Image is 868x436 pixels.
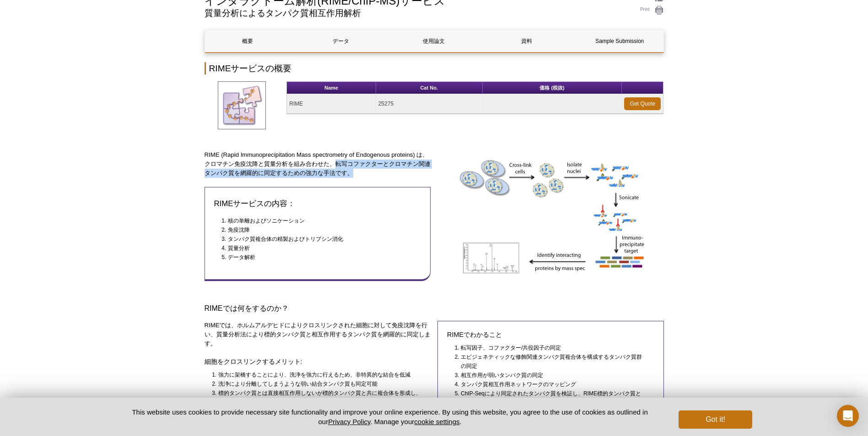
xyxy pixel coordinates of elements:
[218,370,423,379] li: 強力に架橋することにより、洗浄を強力に行えるため、非特異的な結合を低減
[228,244,413,253] li: 質量分析
[461,389,646,407] li: ChIP-Seqにより同定されたタンパク質を検証し、RIME標的タンパク質と相互作用する因子のゲノム上のマッピング
[205,150,431,178] p: RIME (Rapid Immunoprecipitation Mass spectrometry of Endogenous proteins) は、クロマチン免疫沈降と質量分析を組み合わせた...
[414,418,459,425] button: cookie settings
[205,30,291,52] a: 概要
[116,407,664,426] p: This website uses cookies to provide necessary site functionality and improve your online experie...
[287,82,376,94] th: Name
[376,82,483,94] th: Cat No.
[461,380,646,389] li: タンパク質相互作用ネットワークのマッピング
[461,371,646,380] li: 相互作用が弱いタンパク質の同定
[205,357,431,366] h4: 細胞をクロスリンクするメリット:
[228,216,413,225] li: 核の単離およびソニケーション
[228,234,413,244] li: タンパク質複合体の精製およびトリプシン消化
[461,343,646,352] li: 転写因子、コファクター/共役因子の同定
[205,303,664,314] h3: RIMEでは何をするのか？
[298,30,384,52] a: データ
[447,330,654,339] h4: RIMEでわかること
[218,379,423,388] li: 洗浄により分離してしまうような弱い結合タンパク質も同定可能
[376,94,483,114] td: 25275
[214,198,421,209] h3: RIMEサービスの内容：
[453,150,648,287] img: RIME Method
[218,81,266,129] img: RIME Service
[483,82,622,94] th: 価格 (税抜)
[577,30,663,52] a: Sample Submission
[205,9,620,17] h2: 質量分析によるタンパク質相互作用解析
[218,388,423,407] li: 標的タンパク質とは直接相互作用しないが標的タンパク質と共に複合体を形成し、遺伝子発現を調節しているDNA結合タンパク質も捕捉可能
[228,253,413,262] li: データ解析
[205,62,664,74] h2: RIMEサービスの概要
[624,97,661,110] a: Get Quote
[679,410,752,429] button: Got it!
[228,225,413,234] li: 免疫沈降
[205,321,431,348] p: RIMEでは、ホルムアルデヒドによりクロスリンクされた細胞に対して免疫沈降を行い、質量分析法により標的タンパク質と相互作用するタンパク質を網羅的に同定します。
[461,352,646,371] li: エピジェネティックな修飾関連タンパク質複合体を構成するタンパク質群の同定
[837,405,859,427] div: Open Intercom Messenger
[287,94,376,114] td: RIME
[484,30,570,52] a: 資料
[630,5,664,16] a: Print
[328,418,370,425] a: Privacy Policy
[391,30,477,52] a: 使用論文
